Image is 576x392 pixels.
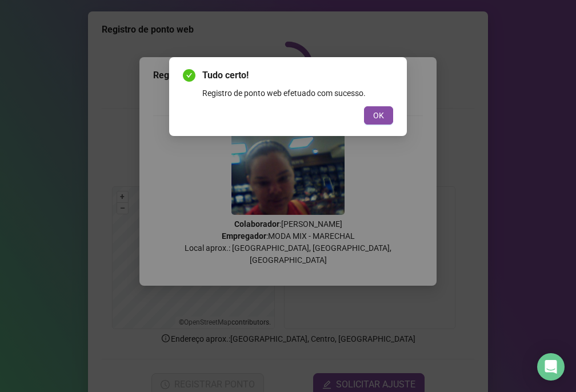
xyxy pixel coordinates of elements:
[183,69,195,82] span: check-circle
[202,87,393,99] div: Registro de ponto web efetuado com sucesso.
[364,106,393,125] button: OK
[373,109,384,122] span: OK
[537,353,565,381] div: Open Intercom Messenger
[202,69,393,82] span: Tudo certo!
